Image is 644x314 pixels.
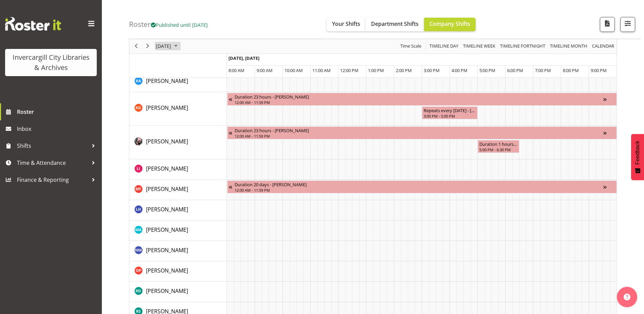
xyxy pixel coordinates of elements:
span: 8:00 AM [228,67,244,73]
span: 2:00 PM [396,67,412,73]
a: [PERSON_NAME] [146,266,188,275]
span: 4:00 PM [452,67,467,73]
span: Inbox [17,124,98,134]
span: 12:00 PM [340,67,358,73]
span: 10:00 AM [284,67,303,73]
span: [PERSON_NAME] [146,287,188,295]
span: [PERSON_NAME] [146,267,188,274]
button: Department Shifts [366,18,424,31]
div: Keyu Chen"s event - Duration 23 hours - Keyu Chen Begin From Friday, October 10, 2025 at 12:00:00... [227,126,617,139]
td: Nichole Mauleon resource [129,241,227,261]
a: [PERSON_NAME] [146,164,188,173]
td: Oshadha Perera resource [129,261,227,282]
td: Marion Hawkes resource [129,200,227,221]
td: Lisa Imamura resource [129,159,227,180]
button: October 2025 [155,42,181,51]
span: [PERSON_NAME] [146,206,188,213]
div: 12:00 AM - 11:59 PM [235,133,603,139]
div: Duration 23 hours - [PERSON_NAME] [235,127,603,134]
span: 6:00 PM [507,67,523,73]
button: Filter Shifts [620,17,635,32]
button: Timeline Month [549,42,589,51]
span: Timeline Week [462,42,496,51]
span: Timeline Month [549,42,588,51]
a: [PERSON_NAME] [146,246,188,254]
a: [PERSON_NAME] [146,287,188,295]
span: Time Scale [400,42,422,51]
button: Fortnight [499,42,547,51]
span: Roster [17,107,98,117]
button: Next [143,42,152,51]
span: [PERSON_NAME] [146,165,188,172]
span: [PERSON_NAME] [146,138,188,145]
div: Marianne Foster"s event - Duration 20 days - Marianne Foster Begin From Friday, October 10, 2025 ... [227,180,617,193]
span: calendar [591,42,615,51]
div: Invercargill City Libraries & Archives [12,52,90,73]
span: Company Shifts [429,20,470,28]
td: Rory Duggan resource [129,282,227,302]
div: 12:00 AM - 11:59 PM [235,100,603,105]
span: [DATE], [DATE] [228,55,259,61]
span: 9:00 AM [257,67,273,73]
span: 5:00 PM [479,67,495,73]
div: Katie Greene"s event - Duration 23 hours - Katie Greene Begin From Friday, October 10, 2025 at 12... [227,93,617,106]
div: Katie Greene"s event - Repeats every friday - Katie Greene Begin From Friday, October 10, 2025 at... [422,106,478,119]
span: Published until [DATE] [151,21,208,28]
img: Rosterit website logo [5,17,61,31]
td: Michelle Argyle resource [129,221,227,241]
button: Feedback - Show survey [631,134,644,180]
td: Keyu Chen resource [129,126,227,159]
td: Kathy Aloniu resource [129,72,227,92]
a: [PERSON_NAME] [146,104,188,112]
span: Timeline Day [429,42,459,51]
span: 7:00 PM [535,67,551,73]
span: Timeline Fortnight [499,42,546,51]
a: [PERSON_NAME] [146,137,188,145]
div: Keyu Chen"s event - Duration 1 hours - Keyu Chen Begin From Friday, October 10, 2025 at 5:00:00 P... [478,140,519,153]
button: Timeline Day [428,42,460,51]
a: [PERSON_NAME] [146,185,188,193]
img: help-xxl-2.png [624,294,630,300]
span: Feedback [634,141,641,164]
td: Katie Greene resource [129,92,227,126]
div: 5:00 PM - 6:30 PM [479,147,518,152]
div: Duration 1 hours - [PERSON_NAME] [479,140,518,147]
span: 8:00 PM [563,67,579,73]
div: next period [142,39,153,53]
div: previous period [130,39,142,53]
div: Duration 20 days - [PERSON_NAME] [235,181,603,188]
button: Timeline Week [462,42,497,51]
span: 9:00 PM [591,67,607,73]
button: Download a PDF of the roster for the current day [600,17,615,32]
span: [PERSON_NAME] [146,104,188,111]
button: Company Shifts [424,18,476,31]
div: Repeats every [DATE] - [PERSON_NAME] [424,107,476,114]
button: Time Scale [399,42,423,51]
button: Previous [132,42,141,51]
h4: Roster [129,20,208,28]
div: Duration 23 hours - [PERSON_NAME] [235,93,603,100]
span: [PERSON_NAME] [146,226,188,233]
button: Month [591,42,615,51]
span: Time & Attendance [17,158,88,168]
a: [PERSON_NAME] [146,205,188,213]
span: 3:00 PM [424,67,440,73]
div: 12:00 AM - 11:59 PM [235,187,603,193]
td: Marianne Foster resource [129,180,227,200]
span: Finance & Reporting [17,175,88,185]
button: Your Shifts [327,18,366,31]
span: Shifts [17,141,88,151]
div: October 10, 2025 [153,39,182,53]
span: 1:00 PM [368,67,384,73]
a: [PERSON_NAME] [146,226,188,234]
div: 3:00 PM - 5:00 PM [424,113,476,119]
span: 11:00 AM [312,67,331,73]
span: Your Shifts [332,20,360,28]
a: [PERSON_NAME] [146,77,188,85]
span: Department Shifts [371,20,419,28]
span: [DATE] [155,42,172,51]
